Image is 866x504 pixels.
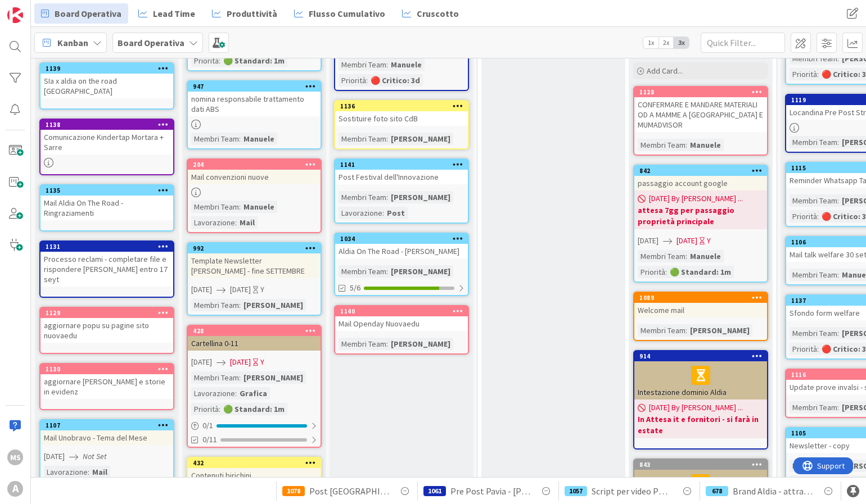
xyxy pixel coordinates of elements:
[88,466,89,478] span: :
[57,36,88,49] span: Kanban
[634,166,767,176] div: 842
[667,266,734,278] div: 🟢 Standard: 1m
[634,87,767,97] div: 1128
[790,68,817,80] div: Priorità
[40,252,173,287] div: Processo reclami - completare file e rispondere [PERSON_NAME] entro 17 seyt
[339,207,382,219] div: Lavorazione
[388,58,425,71] div: Manuele
[649,193,743,205] span: [DATE] By [PERSON_NAME] ...
[40,308,173,318] div: 1129
[335,160,468,170] div: 1141
[193,244,321,252] div: 992
[633,165,768,283] a: 842passaggio account google[DATE] By [PERSON_NAME] ...attesa 7gg per passaggio proprietà principa...
[450,484,530,498] span: Pre Post Pavia - [PERSON_NAME]! FINE AGOSTO
[40,120,173,155] div: 1138Comunicazione Kindertap Mortara + Sarre
[46,365,173,373] div: 1130
[188,326,321,336] div: 428
[188,160,321,184] div: 204Mail convenzioni nuove
[643,37,658,48] span: 1x
[388,133,453,145] div: [PERSON_NAME]
[40,242,173,252] div: 1131
[188,253,321,278] div: Template Newsletter [PERSON_NAME] - fine SETTEMBRE
[790,327,837,339] div: Membri Team
[366,74,368,87] span: :
[44,466,88,478] div: Lavorazione
[40,63,173,74] div: 1139
[833,475,835,488] span: :
[639,461,767,469] div: 843
[790,136,837,148] div: Membri Team
[388,265,453,278] div: [PERSON_NAME]
[687,324,752,337] div: [PERSON_NAME]
[191,371,239,384] div: Membri Team
[187,325,322,448] a: 428Cartellina 0-11[DATE][DATE]YMembri Team:[PERSON_NAME]Lavorazione:GraficaPriorità:🟢 Standard: 1...
[40,120,173,130] div: 1138
[634,351,767,399] div: 914Intestazione dominio Aldia
[132,3,202,24] a: Lead Time
[46,243,173,251] div: 1131
[339,74,366,87] div: Priorità
[685,250,687,262] span: :
[220,55,287,67] div: 🟢 Standard: 1m
[193,459,321,467] div: 432
[188,419,321,433] div: 0/1
[153,7,195,20] span: Lead Time
[334,158,469,224] a: 1141Post Festival dell'InnovazioneMembri Team:[PERSON_NAME]Lavorazione:Post
[83,451,107,461] i: Not Set
[202,434,217,446] span: 0/11
[687,250,724,262] div: Manuele
[188,458,321,483] div: 432Contenuti birichini
[191,216,235,229] div: Lavorazione
[388,338,453,350] div: [PERSON_NAME]
[334,305,469,355] a: 1140Mail Openday NuovaeduMembri Team:[PERSON_NAME]
[638,414,764,436] b: In Attesa it e fornitori - si farà in estate
[193,161,321,169] div: 204
[46,65,173,72] div: 1139
[340,235,468,243] div: 1034
[188,92,321,116] div: nomina responsabile trattamento dati ABS
[423,486,446,496] div: 1061
[188,170,321,184] div: Mail convenzioni nuove
[230,356,251,368] span: [DATE]
[665,266,667,278] span: :
[239,371,241,384] span: :
[237,216,258,229] div: Mail
[639,167,767,175] div: 842
[220,403,287,415] div: 🟢 Standard: 1m
[39,62,174,110] a: 1139SIa x aldia on the road [GEOGRAPHIC_DATA]
[339,191,386,203] div: Membri Team
[40,185,173,220] div: 1135Mail Aldia On The Road - Ringraziamenti
[335,101,468,126] div: 1136Sostituire foto sito CdB
[658,37,674,48] span: 2x
[241,201,277,213] div: Manuele
[335,234,468,258] div: 1034Aldia On The Road - [PERSON_NAME]
[187,158,322,233] a: 204Mail convenzioni nuoveMembri Team:ManueleLavorazione:Mail
[638,266,665,278] div: Priorità
[685,139,687,151] span: :
[191,55,219,67] div: Priorità
[388,191,453,203] div: [PERSON_NAME]
[287,3,392,24] a: Flusso Cumulativo
[634,293,767,303] div: 1089
[368,74,423,87] div: 🔴 Critico: 3d
[335,160,468,184] div: 1141Post Festival dell'Innovazione
[40,130,173,155] div: Comunicazione Kindertap Mortara + Sarre
[706,486,728,496] div: 678
[55,7,121,20] span: Board Operativa
[239,299,241,311] span: :
[39,240,174,298] a: 1131Processo reclami - completare file e rispondere [PERSON_NAME] entro 17 seyt
[335,244,468,258] div: Aldia On The Road - [PERSON_NAME]
[188,468,321,483] div: Contenuti birichini
[634,460,767,470] div: 843
[790,343,817,355] div: Priorità
[230,284,251,296] span: [DATE]
[40,242,173,287] div: 1131Processo reclami - completare file e rispondere [PERSON_NAME] entro 17 seyt
[188,243,321,253] div: 992
[309,7,385,20] span: Flusso Cumulativo
[40,420,173,430] div: 1107
[592,484,671,498] span: Script per video PROMO CE
[227,7,277,20] span: Produttività
[634,166,767,190] div: 842passaggio account google
[790,475,833,488] div: Lavorazione
[634,303,767,317] div: Welcome mail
